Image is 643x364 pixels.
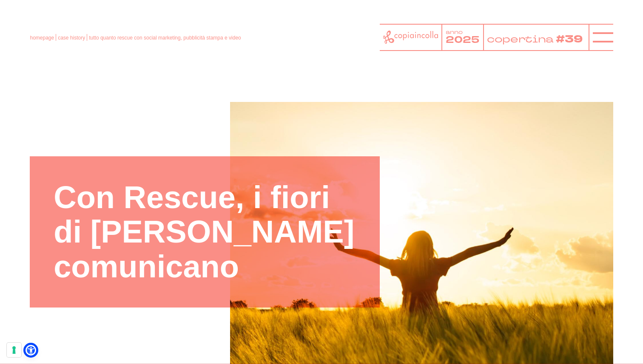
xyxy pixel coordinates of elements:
[557,32,585,47] tspan: #39
[54,180,356,284] h1: Con Rescue, i fiori di [PERSON_NAME] comunicano
[7,343,21,357] button: Le tue preferenze relative al consenso per le tecnologie di tracciamento
[30,35,54,41] a: homepage
[446,34,479,46] tspan: 2025
[446,29,463,36] tspan: anno
[26,345,36,356] a: Open Accessibility Menu
[89,35,241,41] span: tutto quanto rescue con social marketing, pubblicità stampa e video
[58,35,85,41] a: case history
[487,32,555,45] tspan: copertina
